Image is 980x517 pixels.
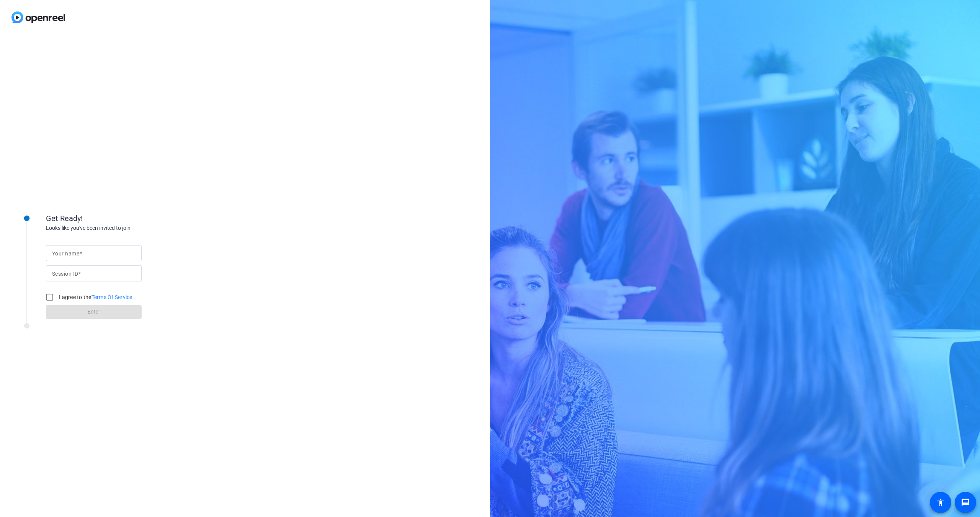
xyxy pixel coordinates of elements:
[91,294,132,300] a: Terms Of Service
[936,498,945,507] mat-icon: accessibility
[961,498,970,507] mat-icon: message
[57,293,132,301] label: I agree to the
[46,224,199,232] div: Looks like you've been invited to join
[46,213,199,224] div: Get Ready!
[52,271,78,277] mat-label: Session ID
[52,250,79,257] mat-label: Your name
